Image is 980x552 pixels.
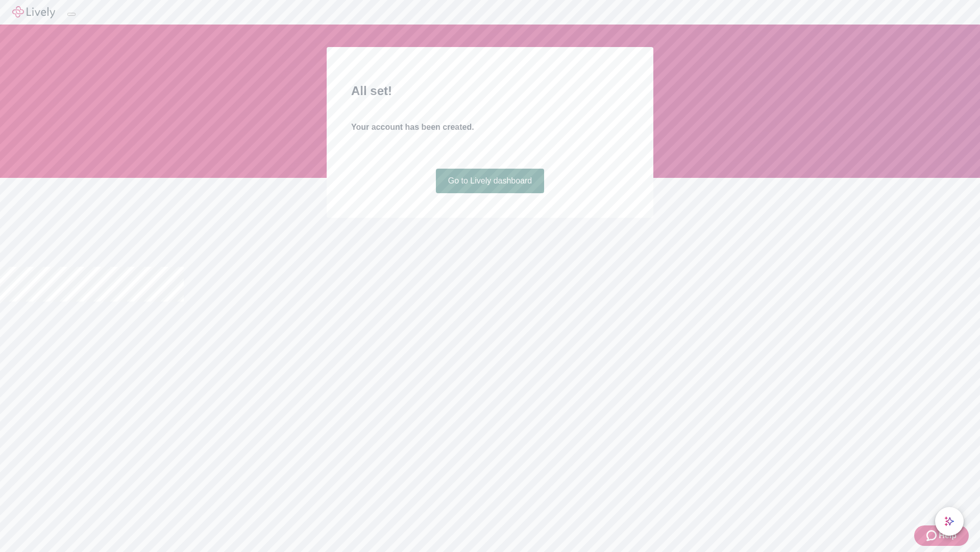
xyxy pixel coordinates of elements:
[944,516,954,526] svg: Lively AI Assistant
[914,525,969,546] button: Zendesk support iconHelp
[935,507,964,536] button: chat
[12,6,55,18] img: Lively
[939,530,957,542] span: Help
[351,121,629,133] h4: Your account has been created.
[926,530,939,542] svg: Zendesk support icon
[436,169,545,193] a: Go to Lively dashboard
[67,13,76,16] button: Log out
[351,82,629,100] h2: All set!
